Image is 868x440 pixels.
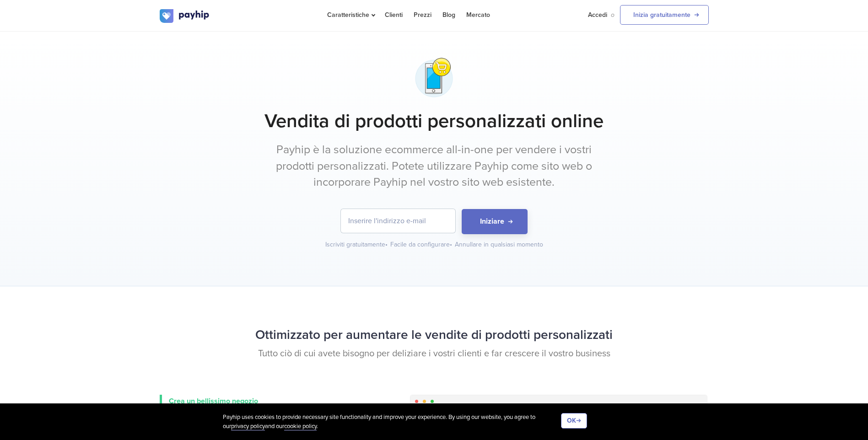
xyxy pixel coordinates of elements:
[341,209,455,233] input: Inserire l'indirizzo e-mail
[450,241,452,248] span: •
[160,9,210,23] img: logo.svg
[160,347,709,360] p: Tutto ciò di cui avete bisogno per deliziare i vostri clienti e far crescere il vostro business
[455,240,543,249] div: Annullare in qualsiasi momento
[223,413,561,431] div: Payhip uses cookies to provide necessary site functionality and improve your experience. By using...
[160,323,709,347] h2: Ottimizzato per aumentare le vendite di prodotti personalizzati
[620,5,709,25] a: Inizia gratuitamente
[325,240,388,249] div: Iscriviti gratuitamente
[385,241,388,248] span: •
[169,397,258,406] span: Crea un bellissimo negozio
[263,142,606,191] p: Payhip è la soluzione ecommerce all-in-one per vendere i vostri prodotti personalizzati. Potete u...
[462,209,528,234] button: Iniziare
[160,110,709,133] h1: Vendita di prodotti personalizzati online
[390,240,453,249] div: Facile da configurare
[231,423,265,430] a: privacy policy
[561,413,587,429] button: OK
[411,54,457,101] img: phone-app-shop-1-gjgog5l6q35667je1tgaw7.png
[327,11,374,19] span: Caratteristiche
[284,423,317,430] a: cookie policy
